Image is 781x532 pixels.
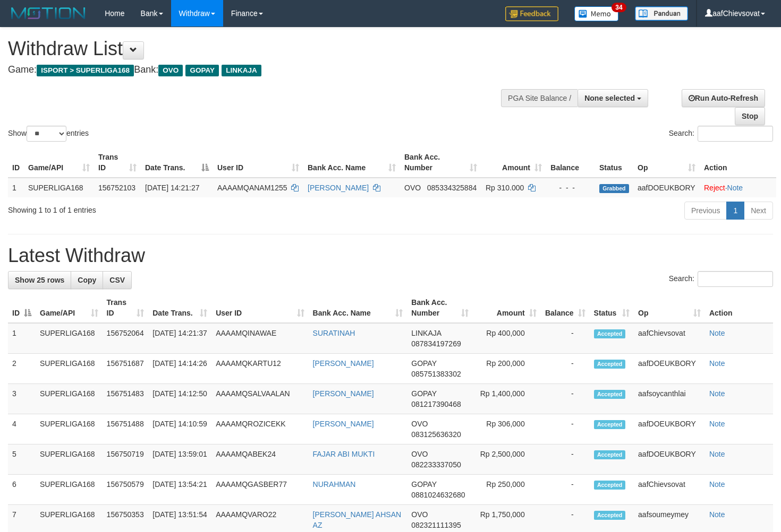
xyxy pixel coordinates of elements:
[103,323,149,354] td: 156752064
[473,323,540,354] td: Rp 400,000
[148,475,211,505] td: [DATE] 13:54:21
[8,323,36,354] td: 1
[634,444,705,475] td: aafDOEUKBORY
[211,475,308,505] td: AAAAMQGASBER77
[541,414,590,444] td: -
[727,184,743,192] a: Note
[594,450,626,459] span: Accepted
[313,359,374,368] a: [PERSON_NAME]
[599,184,629,193] span: Grabbed
[8,178,24,197] td: 1
[185,65,219,76] span: GOPAY
[411,491,465,499] span: Copy 0881024632680 to clipboard
[36,475,103,505] td: SUPERLIGA168
[473,384,540,414] td: Rp 1,400,000
[211,323,308,354] td: AAAAMQINAWAE
[303,147,400,178] th: Bank Acc. Name: activate to sort column ascending
[103,475,149,505] td: 156750579
[400,147,481,178] th: Bank Acc. Number: activate to sort column ascending
[8,414,36,444] td: 4
[633,178,700,197] td: aafDOEUKBORY
[473,354,540,384] td: Rp 200,000
[669,126,773,142] label: Search:
[705,293,773,323] th: Action
[36,354,103,384] td: SUPERLIGA168
[141,147,213,178] th: Date Trans.: activate to sort column descending
[8,271,71,289] a: Show 25 rows
[550,182,591,193] div: - - -
[584,94,635,102] span: None selected
[8,65,510,75] h4: Game: Bank:
[94,147,141,178] th: Trans ID: activate to sort column ascending
[698,126,773,142] input: Search:
[404,184,421,192] span: OVO
[411,521,461,529] span: Copy 082321111395 to clipboard
[633,147,700,178] th: Op: activate to sort column ascending
[411,450,428,458] span: OVO
[541,293,590,323] th: Balance: activate to sort column ascending
[313,329,355,337] a: SURATINAH
[36,323,103,354] td: SUPERLIGA168
[213,147,303,178] th: User ID: activate to sort column ascending
[634,475,705,505] td: aafChievsovat
[313,510,402,529] a: [PERSON_NAME] AHSAN AZ
[700,147,776,178] th: Action
[211,444,308,475] td: AAAAMQABEK24
[148,444,211,475] td: [DATE] 13:59:01
[704,184,725,192] a: Reject
[158,65,183,76] span: OVO
[27,126,66,142] select: Showentries
[594,390,626,399] span: Accepted
[148,414,211,444] td: [DATE] 14:10:59
[698,271,773,287] input: Search:
[313,389,374,398] a: [PERSON_NAME]
[726,202,744,220] a: 1
[590,293,634,323] th: Status: activate to sort column ascending
[612,3,626,12] span: 34
[486,184,524,192] span: Rp 310.000
[541,354,590,384] td: -
[103,271,132,289] a: CSV
[8,147,24,178] th: ID
[594,481,626,490] span: Accepted
[411,400,461,408] span: Copy 081217390468 to clipboard
[8,126,89,142] label: Show entries
[505,6,558,21] img: Feedback.jpg
[709,329,725,337] a: Note
[145,184,199,192] span: [DATE] 14:21:27
[709,480,725,489] a: Note
[103,384,149,414] td: 156751483
[98,184,135,192] span: 156752103
[669,271,773,287] label: Search:
[36,384,103,414] td: SUPERLIGA168
[574,6,619,21] img: Button%20Memo.svg
[473,293,540,323] th: Amount: activate to sort column ascending
[411,460,461,469] span: Copy 082233337050 to clipboard
[8,444,36,475] td: 5
[634,384,705,414] td: aafsoycanthlai
[8,38,510,59] h1: Withdraw List
[709,450,725,458] a: Note
[709,359,725,368] a: Note
[634,414,705,444] td: aafDOEUKBORY
[103,444,149,475] td: 156750719
[682,89,765,107] a: Run Auto-Refresh
[211,293,308,323] th: User ID: activate to sort column ascending
[473,475,540,505] td: Rp 250,000
[709,420,725,428] a: Note
[411,420,428,428] span: OVO
[635,6,688,21] img: panduan.png
[684,202,727,220] a: Previous
[8,200,318,215] div: Showing 1 to 1 of 1 entries
[36,293,103,323] th: Game/API: activate to sort column ascending
[411,430,461,439] span: Copy 083125636320 to clipboard
[411,389,436,398] span: GOPAY
[546,147,595,178] th: Balance
[411,370,461,378] span: Copy 085751383302 to clipboard
[541,323,590,354] td: -
[148,384,211,414] td: [DATE] 14:12:50
[594,329,626,338] span: Accepted
[427,184,477,192] span: Copy 085334325884 to clipboard
[481,147,546,178] th: Amount: activate to sort column ascending
[594,420,626,429] span: Accepted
